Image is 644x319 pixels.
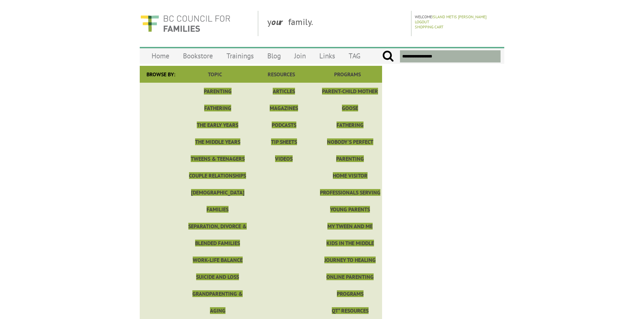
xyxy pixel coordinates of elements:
[268,71,295,78] a: Resources
[320,189,380,213] a: Professionals Serving Young Parents
[327,138,373,162] a: Nobody's Perfect Parenting
[191,189,244,213] a: [DEMOGRAPHIC_DATA] Families
[270,105,298,111] a: Magazines
[334,71,361,78] a: Programs
[275,155,293,162] a: Videos
[415,14,502,19] p: Welcome
[342,48,367,64] a: TAG
[262,11,411,36] div: y family.
[140,66,182,83] div: Browse By:
[196,273,239,280] a: Suicide and Loss
[273,88,295,95] a: Articles
[189,172,246,179] a: Couple Relationships
[324,257,376,263] a: Journey to Healing
[337,122,364,128] a: Fathering
[261,48,288,64] a: Blog
[288,48,313,64] a: Join
[197,122,238,128] a: The Early Years
[271,16,288,27] strong: our
[176,48,220,64] a: Bookstore
[272,122,296,128] a: Podcasts
[195,138,240,145] a: The Middle Years
[333,172,368,179] a: Home Visitor
[322,88,378,111] a: Parent-Child Mother Goose
[432,14,487,19] a: Island Metis [PERSON_NAME]
[204,105,231,111] a: Fathering
[415,19,429,24] a: Logout
[204,88,232,95] a: Parenting
[192,290,243,314] a: Grandparenting & Aging
[220,48,261,64] a: Trainings
[415,24,444,29] a: Shopping Cart
[326,240,374,246] a: Kids in the Middle
[326,273,374,297] a: Online Parenting Programs
[313,48,342,64] a: Links
[382,50,394,62] input: Submit
[332,307,369,314] a: QT* Resources
[188,223,247,246] a: Separation, Divorce & Blended Families
[191,155,245,162] a: Tweens & Teenagers
[327,223,373,230] a: My Tween and Me
[193,257,243,263] a: Work-Life Balance
[208,71,222,78] a: Topic
[271,138,297,145] a: Tip Sheets
[140,11,231,36] img: BC Council for FAMILIES
[145,48,176,64] a: Home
